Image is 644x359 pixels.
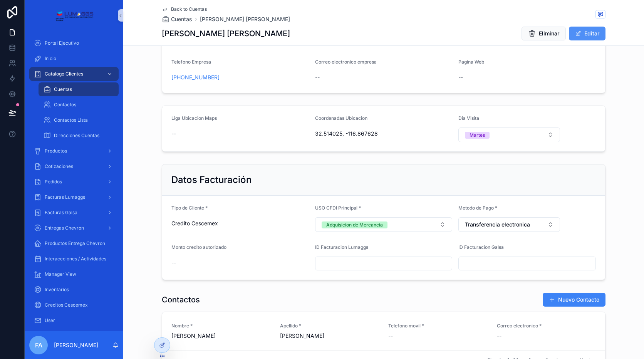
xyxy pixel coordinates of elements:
[458,115,479,121] span: Dia Visita
[29,267,119,281] a: Manager View
[29,221,119,235] a: Entregas Chevron
[315,205,361,211] span: USO CFDI Principal *
[29,206,119,220] a: Facturas Galsa
[171,6,207,12] span: Back to Cuentas
[54,117,88,123] span: Contactos Lista
[543,293,605,307] button: Nuevo Contacto
[29,159,119,173] a: Cotizaciones
[171,332,271,340] span: [PERSON_NAME]
[54,86,72,92] span: Cuentas
[45,179,62,185] span: Pedidos
[171,174,252,186] h2: Datos Facturación
[497,332,501,340] span: --
[171,74,220,81] a: [PHONE_NUMBER]
[280,332,379,340] span: [PERSON_NAME]
[45,317,55,324] span: User
[171,130,176,138] span: --
[45,71,83,77] span: Catalogo Clientes
[315,115,367,121] span: Coordenadas Ubicacion
[171,220,218,227] span: Credito Cescemex
[29,190,119,204] a: Facturas Lumaggs
[315,59,377,65] span: Correo electronico empresa
[39,98,119,112] a: Contactos
[45,256,106,262] span: Interaccciones / Actividades
[162,312,605,351] a: Nombre *[PERSON_NAME]Apellido *[PERSON_NAME]Telefono movil *--Correo electronico *--
[45,271,76,277] span: Manager View
[388,332,393,340] span: --
[45,240,105,247] span: Productos Entrega Chevron
[45,194,85,200] span: Facturas Lumaggs
[35,341,42,350] span: FA
[539,30,559,37] span: Eliminar
[54,341,98,349] p: [PERSON_NAME]
[45,148,67,154] span: Productos
[29,283,119,297] a: Inventarios
[171,205,208,211] span: Tipo de Cliente *
[29,175,119,189] a: Pedidos
[458,59,484,65] span: Pagina Web
[54,102,76,108] span: Contactos
[29,144,119,158] a: Productos
[497,323,596,329] span: Correo electronico *
[39,129,119,143] a: Direcciones Cuentas
[458,74,463,81] span: --
[39,82,119,96] a: Cuentas
[45,210,77,216] span: Facturas Galsa
[458,127,560,142] button: Select Button
[171,59,211,65] span: Telefono Empresa
[25,31,123,331] div: scrollable content
[569,27,605,40] button: Editar
[29,237,119,250] a: Productos Entrega Chevron
[315,244,368,250] span: ID Facturacion Lumaggs
[200,15,290,23] a: [PERSON_NAME] [PERSON_NAME]
[54,9,93,22] img: App logo
[45,163,73,169] span: Cotizaciones
[45,55,56,62] span: Inicio
[458,205,497,211] span: Metodo de Pago *
[29,52,119,65] a: Inicio
[171,115,217,121] span: Liga Ubicacion Maps
[45,225,84,231] span: Entregas Chevron
[45,40,79,46] span: Portal Ejecutivo
[458,244,504,250] span: ID Facturacion Galsa
[162,28,290,39] h1: [PERSON_NAME] [PERSON_NAME]
[29,314,119,327] a: User
[171,15,192,23] span: Cuentas
[162,294,200,305] h1: Contactos
[29,298,119,312] a: Creditos Cescemex
[45,287,69,293] span: Inventarios
[280,323,379,329] span: Apellido *
[171,323,271,329] span: Nombre *
[458,217,560,232] button: Select Button
[315,130,453,138] span: 32.514025, -116.867628
[162,6,207,12] a: Back to Cuentas
[39,113,119,127] a: Contactos Lista
[470,132,485,139] div: Martes
[315,217,453,232] button: Select Button
[522,27,566,40] button: Eliminar
[54,133,99,139] span: Direcciones Cuentas
[29,67,119,81] a: Catalogo Clientes
[465,221,530,228] span: Transferencia electronica
[29,252,119,266] a: Interaccciones / Actividades
[171,259,176,267] span: --
[388,323,488,329] span: Telefono movil *
[29,36,119,50] a: Portal Ejecutivo
[315,74,320,81] span: --
[162,15,192,23] a: Cuentas
[326,221,383,228] div: Adquisicion de Mercancia
[171,244,226,250] span: Monto credito autorizado
[45,302,88,308] span: Creditos Cescemex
